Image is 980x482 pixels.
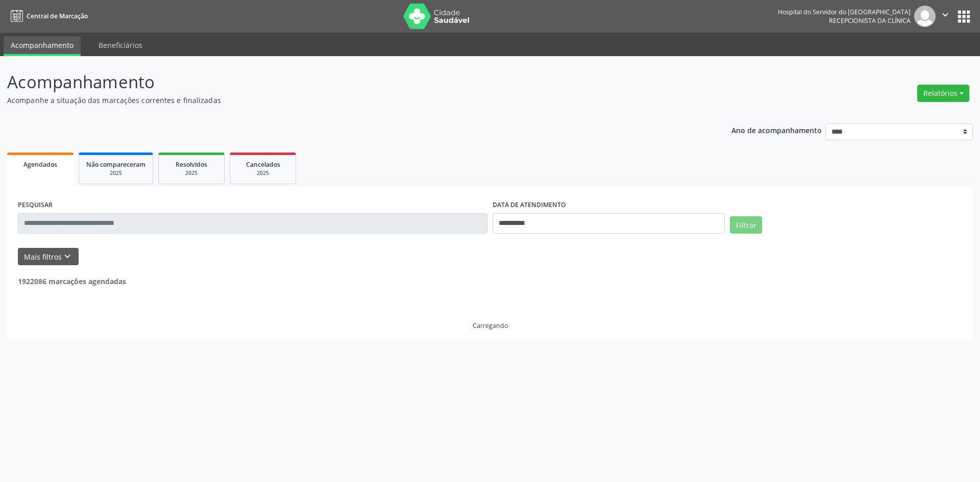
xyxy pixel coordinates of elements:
div: 2025 [166,169,217,177]
span: Agendados [23,160,57,169]
strong: 1922086 marcações agendadas [18,276,126,286]
label: DATA DE ATENDIMENTO [493,197,566,213]
i:  [940,9,951,20]
span: Não compareceram [86,160,145,169]
p: Acompanhamento [7,69,683,95]
p: Acompanhe a situação das marcações correntes e finalizadas [7,95,683,106]
button: apps [955,8,973,26]
div: 2025 [237,169,288,177]
button: Relatórios [917,85,969,102]
span: Recepcionista da clínica [829,16,911,25]
div: Carregando [473,321,508,330]
span: Resolvidos [176,160,207,169]
a: Acompanhamento [4,36,81,56]
div: Hospital do Servidor do [GEOGRAPHIC_DATA] [778,8,911,16]
img: img [914,6,936,27]
i: keyboard_arrow_down [62,251,73,262]
span: Cancelados [246,160,280,169]
button: Mais filtroskeyboard_arrow_down [18,248,79,266]
p: Ano de acompanhamento [731,123,822,136]
button: Filtrar [730,216,762,234]
div: 2025 [86,169,145,177]
a: Beneficiários [91,36,150,54]
label: PESQUISAR [18,197,53,213]
button:  [936,6,955,27]
span: Central de Marcação [27,12,88,20]
a: Central de Marcação [7,8,88,24]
